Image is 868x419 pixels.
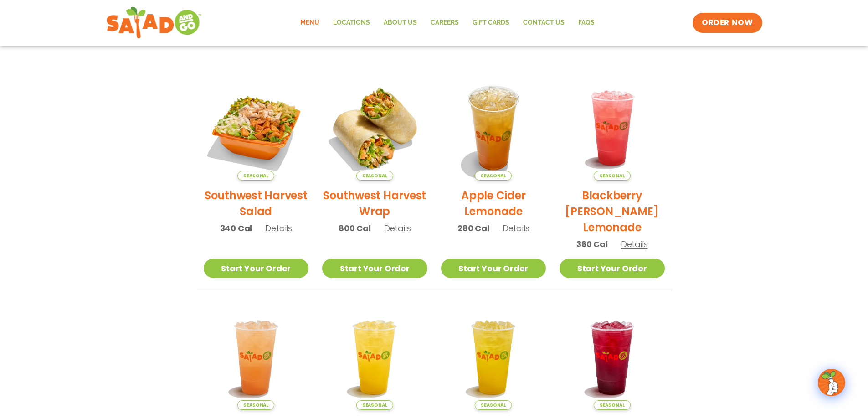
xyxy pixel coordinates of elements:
[384,222,411,234] span: Details
[237,400,274,410] span: Seasonal
[560,187,665,235] h2: Blackberry [PERSON_NAME] Lemonade
[702,17,753,28] span: ORDER NOW
[204,305,309,410] img: Product photo for Summer Stone Fruit Lemonade
[457,222,489,234] span: 280 Cal
[441,305,546,410] img: Product photo for Mango Grove Lemonade
[819,370,844,395] img: wpChatIcon
[293,12,601,33] nav: Menu
[204,75,309,181] img: Product photo for Southwest Harvest Salad
[441,75,546,181] img: Product photo for Apple Cider Lemonade
[204,259,309,278] a: Start Your Order
[322,75,427,181] img: Product photo for Southwest Harvest Wrap
[571,12,601,33] a: FAQs
[503,222,529,234] span: Details
[576,238,608,250] span: 360 Cal
[441,187,546,219] h2: Apple Cider Lemonade
[220,222,252,234] span: 340 Cal
[106,5,202,41] img: new-SAG-logo-768×292
[594,400,631,410] span: Seasonal
[326,12,377,33] a: Locations
[322,305,427,410] img: Product photo for Sunkissed Yuzu Lemonade
[356,400,393,410] span: Seasonal
[237,171,274,181] span: Seasonal
[594,171,631,181] span: Seasonal
[475,171,512,181] span: Seasonal
[322,187,427,219] h2: Southwest Harvest Wrap
[560,259,665,278] a: Start Your Order
[516,12,571,33] a: Contact Us
[475,400,512,410] span: Seasonal
[441,259,546,278] a: Start Your Order
[424,12,466,33] a: Careers
[322,259,427,278] a: Start Your Order
[356,171,393,181] span: Seasonal
[377,12,424,33] a: About Us
[560,305,665,410] img: Product photo for Black Cherry Orchard Lemonade
[339,222,371,234] span: 800 Cal
[204,187,309,219] h2: Southwest Harvest Salad
[693,13,762,33] a: ORDER NOW
[560,75,665,181] img: Product photo for Blackberry Bramble Lemonade
[466,12,516,33] a: GIFT CARDS
[265,222,292,234] span: Details
[621,238,648,250] span: Details
[293,12,326,33] a: Menu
